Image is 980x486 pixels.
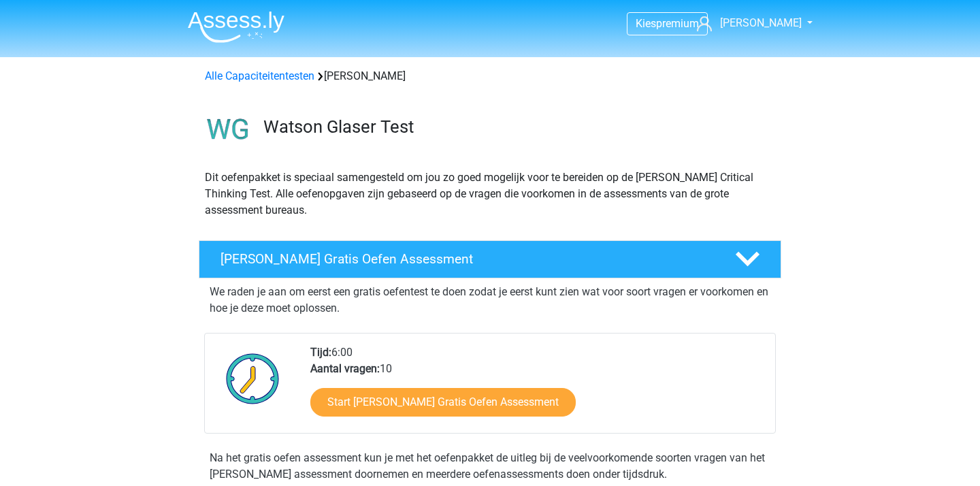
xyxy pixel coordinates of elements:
[310,388,576,417] a: Start [PERSON_NAME] Gratis Oefen Assessment
[691,15,803,31] a: [PERSON_NAME]
[310,362,380,375] b: Aantal vragen:
[220,251,713,267] h4: [PERSON_NAME] Gratis Oefen Assessment
[300,344,774,433] div: 6:00 10
[199,101,257,159] img: watson glaser
[204,450,776,483] div: Na het gratis oefen assessment kun je met het oefenpakket de uitleg bij de veelvoorkomende soorte...
[656,17,699,30] span: premium
[310,346,331,359] b: Tijd:
[188,11,284,43] img: Assessly
[263,116,770,137] h3: Watson Glaser Test
[627,14,707,33] a: Kiespremium
[205,69,314,82] a: Alle Capaciteitentesten
[193,240,787,278] a: [PERSON_NAME] Gratis Oefen Assessment
[218,344,287,412] img: Klok
[636,17,656,30] span: Kies
[205,169,775,218] p: Dit oefenpakket is speciaal samengesteld om jou zo goed mogelijk voor te bereiden op de [PERSON_N...
[199,68,781,84] div: [PERSON_NAME]
[210,284,770,317] p: We raden je aan om eerst een gratis oefentest te doen zodat je eerst kunt zien wat voor soort vra...
[720,16,802,29] span: [PERSON_NAME]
